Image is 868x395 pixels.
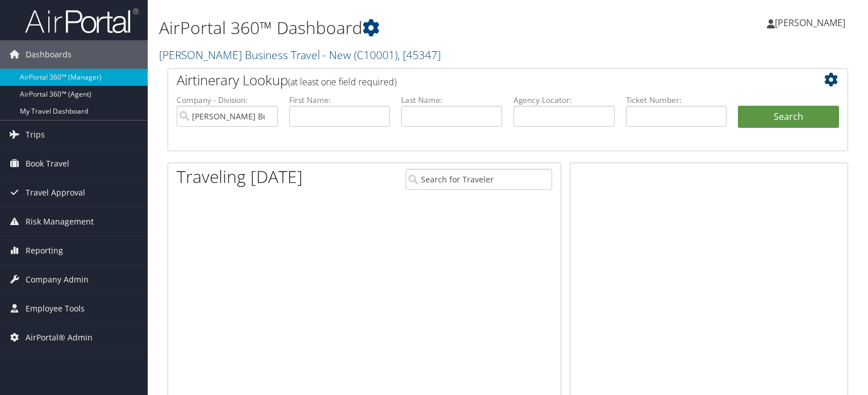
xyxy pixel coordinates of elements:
[25,7,139,34] img: airportal-logo.png
[626,94,727,106] label: Ticket Number:
[354,47,398,63] span: ( C10001 )
[289,94,390,106] label: First Name:
[767,6,857,40] a: [PERSON_NAME]
[288,76,397,88] span: (at least one field required)
[177,70,782,90] h2: Airtinerary Lookup
[26,323,93,352] span: AirPortal® Admin
[26,149,69,178] span: Book Travel
[406,169,552,190] input: Search for Traveler
[26,207,94,236] span: Risk Management
[159,47,441,63] a: [PERSON_NAME] Business Travel - New
[26,40,72,69] span: Dashboards
[514,94,615,106] label: Agency Locator:
[177,165,303,189] h1: Traveling [DATE]
[177,94,278,106] label: Company - Division:
[159,16,624,40] h1: AirPortal 360™ Dashboard
[26,294,85,323] span: Employee Tools
[26,178,85,207] span: Travel Approval
[26,236,63,265] span: Reporting
[26,265,89,294] span: Company Admin
[738,106,839,128] button: Search
[398,47,441,63] span: , [ 45347 ]
[26,120,45,149] span: Trips
[775,16,845,29] span: [PERSON_NAME]
[401,94,502,106] label: Last Name:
